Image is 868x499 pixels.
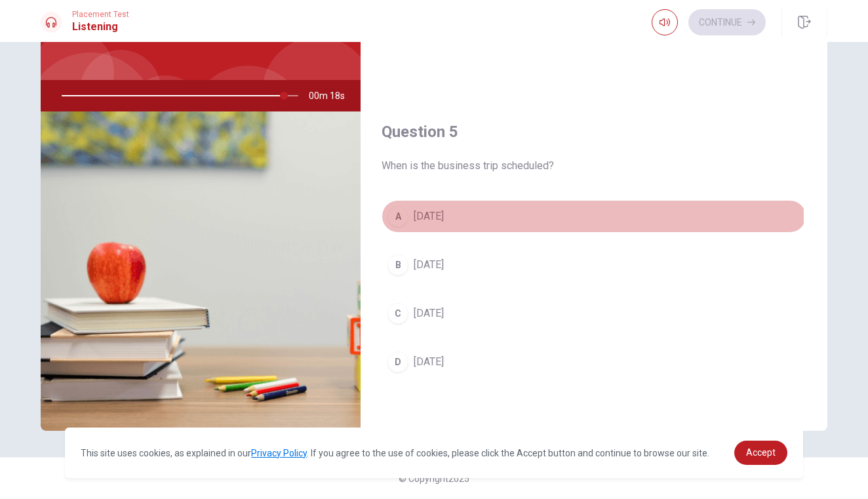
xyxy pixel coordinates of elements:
[251,448,307,458] a: Privacy Policy
[81,448,709,458] span: This site uses cookies, as explained in our . If you agree to the use of cookies, please click th...
[387,254,408,275] div: B
[414,306,444,321] span: [DATE]
[414,354,444,370] span: [DATE]
[382,346,806,378] button: D[DATE]
[387,303,408,324] div: C
[734,441,787,465] a: dismiss cookie message
[387,351,408,372] div: D
[382,200,806,233] button: A[DATE]
[41,111,361,431] img: Planning a Business Trip
[746,447,776,458] span: Accept
[72,19,129,35] h1: Listening
[414,209,444,224] span: [DATE]
[414,257,444,273] span: [DATE]
[399,473,469,484] span: © Copyright 2025
[309,80,355,111] span: 00m 18s
[387,206,408,227] div: A
[382,297,806,330] button: C[DATE]
[72,10,129,19] span: Placement Test
[382,158,806,174] span: When is the business trip scheduled?
[382,249,806,281] button: B[DATE]
[65,428,802,478] div: cookieconsent
[382,121,806,142] h4: Question 5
